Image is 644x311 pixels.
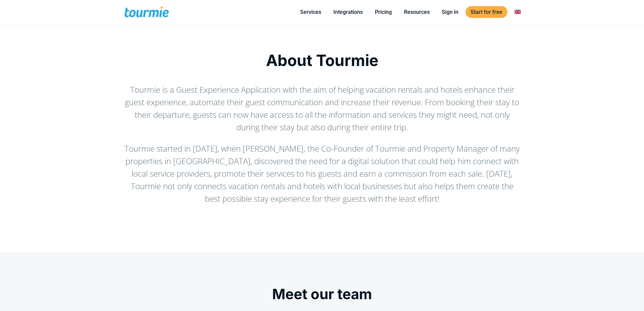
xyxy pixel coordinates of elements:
a: Pricing [370,8,397,16]
a: Services [295,8,326,16]
a: Sign in [437,8,463,16]
div: Meet our team [124,285,520,303]
p: Tourmie is a Guest Experience Application with the aim of helping vacation rentals and hotels enh... [124,83,520,133]
a: Resources [399,8,435,16]
a: Start for free [466,6,507,18]
h1: About Tourmie [124,51,520,69]
p: Tourmie started in [DATE], when [PERSON_NAME], the Co-Founder of Tourmie and Property Manager of ... [124,142,520,205]
a: Integrations [328,8,368,16]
